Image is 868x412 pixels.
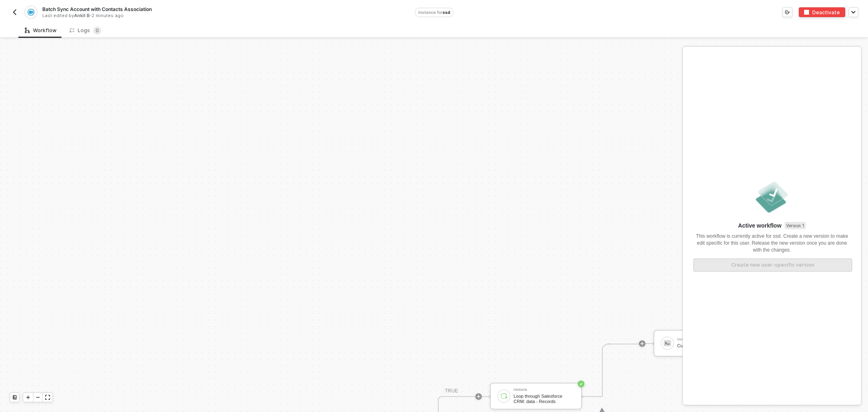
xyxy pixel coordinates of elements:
div: Custom Code [677,343,738,348]
img: icon [500,392,507,400]
div: Deactivate [812,9,840,16]
div: This workflow is currently active for ssd. Create a new version to make edit specific for this us... [693,233,851,254]
button: deactivateDeactivate [799,7,845,17]
div: Loop through Salesforce CRM: data - Records [514,394,575,404]
span: Ankit B [74,13,90,18]
sup: Version 1 [785,222,806,229]
span: icon-play [476,394,481,399]
div: Iterate [514,388,575,392]
button: back [10,7,20,17]
div: TRUE [445,387,458,395]
img: icon [664,340,671,347]
div: Active workflow [738,221,806,230]
img: integration-icon [27,9,34,16]
span: icon-minus [35,395,40,400]
img: empty-state-released [754,179,790,215]
img: back [11,9,18,15]
span: icon-versioning [785,10,790,15]
span: Instance for [418,10,443,15]
div: Custom Code [677,338,738,341]
span: Batch Sync Account with Contacts Association [42,6,152,13]
sup: 0 [93,26,101,35]
div: Workflow [25,27,57,34]
span: ssd [443,10,450,15]
div: Last edited by - 2 minutes ago [42,13,414,19]
span: icon-play [26,395,31,400]
span: icon-play [640,341,645,346]
img: deactivate [804,10,809,15]
span: icon-expand [45,395,50,400]
span: icon-success-page [578,381,584,387]
div: Logs [70,26,101,35]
